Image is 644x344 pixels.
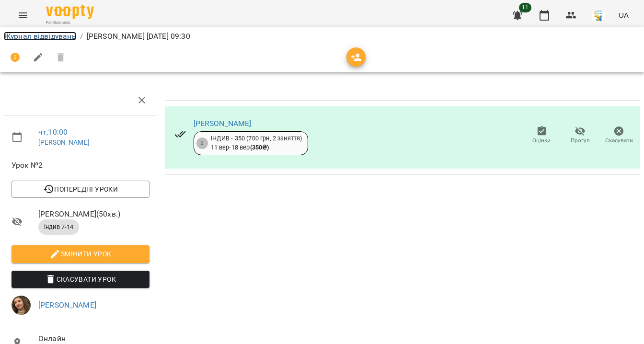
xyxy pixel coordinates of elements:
[38,223,79,231] span: індив 7-14
[519,3,531,12] span: 11
[11,271,149,288] button: Скасувати Урок
[599,122,638,149] button: Скасувати
[522,122,561,149] button: Оцінки
[571,137,590,145] span: Прогул
[80,31,83,42] li: /
[250,144,269,151] b: ( 350 ₴ )
[592,9,605,22] img: 38072b7c2e4bcea27148e267c0c485b2.jpg
[194,119,252,128] a: [PERSON_NAME]
[532,137,551,145] span: Оцінки
[46,5,94,19] img: Voopty Logo
[19,183,142,195] span: Попередні уроки
[38,300,96,310] a: [PERSON_NAME]
[561,122,600,149] button: Прогул
[19,274,142,285] span: Скасувати Урок
[38,127,68,137] a: чт , 10:00
[11,245,149,263] button: Змінити урок
[605,137,633,145] span: Скасувати
[11,181,149,198] button: Попередні уроки
[211,134,302,152] div: ІНДИВ - 350 (700 грн, 2 заняття) 11 вер - 18 вер
[19,248,142,260] span: Змінити урок
[38,138,90,146] a: [PERSON_NAME]
[619,10,629,20] span: UA
[11,4,34,27] button: Menu
[87,31,190,42] p: [PERSON_NAME] [DATE] 09:30
[4,32,76,41] a: Журнал відвідувань
[38,208,149,220] span: [PERSON_NAME] ( 50 хв. )
[615,6,632,24] button: UA
[11,296,31,315] img: e02786069a979debee2ecc2f3beb162c.jpeg
[11,160,149,171] span: Урок №2
[4,31,640,42] nav: breadcrumb
[46,20,94,26] span: For Business
[196,138,208,149] div: 2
